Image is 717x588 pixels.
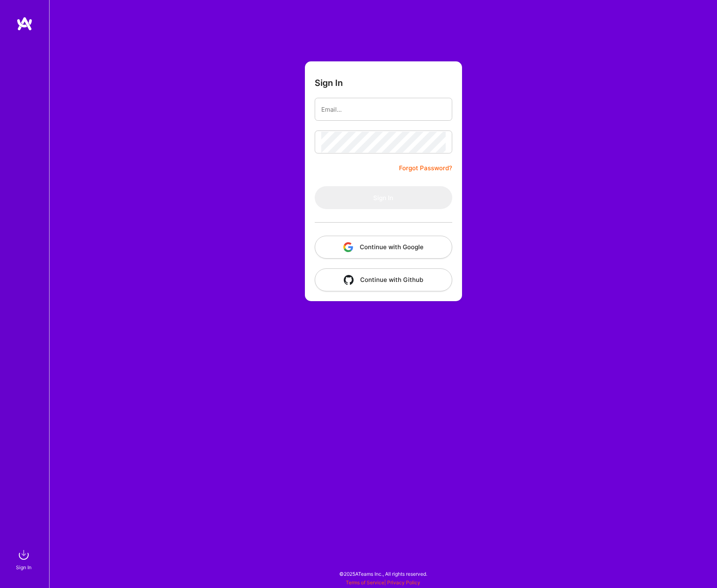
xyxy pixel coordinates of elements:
[321,99,446,120] input: Email...
[344,275,354,285] img: icon
[16,16,33,31] img: logo
[399,163,452,173] a: Forgot Password?
[315,186,452,209] button: Sign In
[315,268,452,291] button: Continue with Github
[346,579,384,586] a: Terms of Service
[16,547,32,563] img: sign in
[315,78,343,88] h3: Sign In
[343,242,353,252] img: icon
[49,563,717,584] div: © 2025 ATeams Inc., All rights reserved.
[16,563,32,572] div: Sign In
[315,236,452,259] button: Continue with Google
[17,547,32,572] a: sign inSign In
[346,579,420,586] span: |
[387,579,420,586] a: Privacy Policy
